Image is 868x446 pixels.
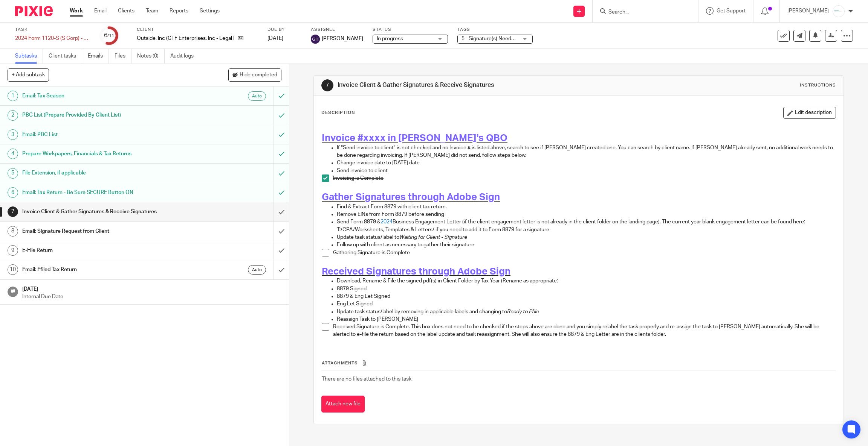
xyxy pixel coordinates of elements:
[333,174,836,182] p: Invoicing is Complete
[462,36,526,41] span: 5 - Signature(s) Needed + 1
[22,293,281,300] p: Internal Due Date
[337,144,836,159] p: If "Send invoice to client" is not checked and no Invoice # is listed above, search to see if [PE...
[337,308,836,316] p: Update task status/label by removing in applicable labels and changing to
[118,7,134,15] a: Clients
[337,218,836,234] p: Send Form 8879 & Business Engagement Letter (if the client engagement letter is not already in th...
[377,36,403,41] span: In progress
[717,8,746,14] span: Get Support
[94,7,107,15] a: Email
[137,49,165,64] a: Notes (0)
[22,148,185,159] h1: Prepare Workpapers, Financials & Tax Returns
[137,27,258,33] label: Client
[8,68,49,81] button: + Add subtask
[22,226,185,237] h1: Email: Signature Request from Client
[88,49,109,64] a: Emails
[338,81,595,89] h1: Invoice Client & Gather Signatures & Receive Signatures
[15,35,90,42] div: 2024 Form 1120-S (S Corp) - 2024
[170,49,199,64] a: Audit logs
[137,35,234,42] p: Outside, Inc (CTF Enterprises, Inc - Legal Name)
[107,34,114,38] small: /11
[321,79,333,91] div: 7
[104,31,114,40] div: 6
[322,376,413,382] span: There are no files attached to this task.
[15,27,90,33] label: Task
[8,149,18,159] div: 4
[507,309,539,314] em: Ready to Efile
[337,211,836,218] p: Remove EINs from Form 8879 before sending
[337,316,836,323] p: Reassign Task to [PERSON_NAME]
[337,241,836,249] p: Follow up with client as necessary to gather their signature
[15,49,43,64] a: Subtasks
[8,206,18,217] div: 7
[267,27,301,33] label: Due by
[322,133,507,143] span: Invoice #xxxx in [PERSON_NAME]'s QBO
[322,192,500,202] span: Gather Signatures through Adobe Sign
[22,90,185,102] h1: Email: Tax Season
[22,167,185,179] h1: File Extension, if applicable
[49,49,82,64] a: Client tasks
[337,285,836,293] p: 8879 Signed
[608,9,675,16] input: Search
[200,7,220,15] a: Settings
[337,234,836,241] p: Update task status/label to
[333,249,836,256] p: Gathering Signature is Complete
[8,264,18,275] div: 10
[22,187,185,198] h1: Email: Tax Return - Be Sure SECURE Button ON
[22,284,281,293] h1: [DATE]
[22,109,185,121] h1: PBC List (Prepare Provided By Client List)
[311,35,320,44] img: svg%3E
[170,7,188,15] a: Reports
[457,27,533,33] label: Tags
[22,264,185,275] h1: Email: Efiled Tax Return
[373,27,448,33] label: Status
[322,35,363,42] span: [PERSON_NAME]
[8,91,18,101] div: 1
[783,107,836,119] button: Edit description
[8,168,18,179] div: 5
[337,277,836,285] p: Download, Rename & File the signed pdf(s) in Client Folder by Tax Year (Rename as appropriate:
[337,167,836,174] p: Send invoice to client
[333,323,836,338] p: Received Signature is Complete. This box does not need to be checked if the steps above are done ...
[248,91,266,101] div: Auto
[787,7,829,15] p: [PERSON_NAME]
[800,82,836,88] div: Instructions
[337,293,836,300] p: 8879 & Eng Let Signed
[337,203,836,211] p: Find & Extract Form 8879 with client tax return.
[115,49,131,64] a: Files
[8,226,18,237] div: 8
[240,72,277,78] span: Hide completed
[22,245,185,256] h1: E-File Return
[322,267,510,276] span: Received Signatures through Adobe Sign
[381,219,393,225] span: 2024
[22,129,185,140] h1: Email: PBC List
[146,7,158,15] a: Team
[337,159,836,167] p: Change invoice date to [DATE] date
[15,6,53,16] img: Pixie
[833,5,845,17] img: _Logo.png
[311,27,363,33] label: Assignee
[8,110,18,121] div: 2
[321,110,355,116] p: Description
[337,300,836,308] p: Eng Let Signed
[70,7,83,15] a: Work
[248,265,266,275] div: Auto
[267,36,283,41] span: [DATE]
[322,361,358,365] span: Attachments
[22,206,185,217] h1: Invoice Client & Gather Signatures & Receive Signatures
[228,68,281,81] button: Hide completed
[8,187,18,198] div: 6
[8,245,18,256] div: 9
[8,129,18,140] div: 3
[399,235,467,240] em: Waiting for Client - Signature
[321,396,365,413] button: Attach new file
